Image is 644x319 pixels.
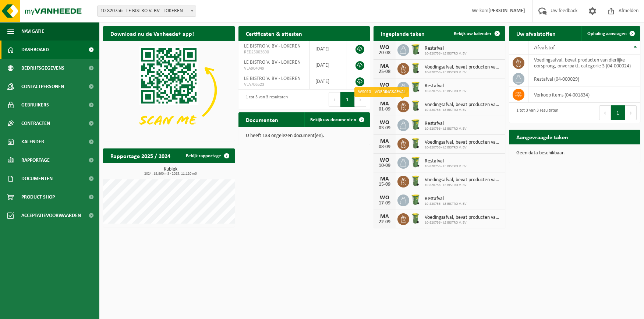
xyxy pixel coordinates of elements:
[509,26,563,41] h2: Uw afvalstoffen
[21,59,64,77] span: Bedrijfsgegevens
[409,62,422,74] img: WB-0140-HPE-GN-50
[425,121,467,127] span: Restafval
[528,87,641,103] td: verkoop items (04-001834)
[599,105,611,120] button: Previous
[304,112,369,127] a: Bekijk uw documenten
[425,183,502,187] span: 10-820756 - LE BISTRO V. BV
[425,215,502,221] span: Voedingsafval, bevat producten van dierlijke oorsprong, onverpakt, categorie 3
[377,82,392,88] div: WO
[377,88,392,93] div: 27-08
[21,188,55,206] span: Product Shop
[528,55,641,71] td: voedingsafval, bevat producten van dierlijke oorsprong, onverpakt, categorie 3 (04-000024)
[329,92,340,107] button: Previous
[374,26,432,41] h2: Ingeplande taken
[377,50,392,56] div: 20-08
[244,60,301,65] span: LE BISTRO V. BV - LOKEREN
[310,57,347,73] td: [DATE]
[377,157,392,163] div: WO
[425,140,502,146] span: Voedingsafval, bevat producten van dierlijke oorsprong, onverpakt, categorie 3
[103,41,235,140] img: Download de VHEPlus App
[409,43,422,56] img: WB-0240-HPE-GN-50
[425,202,467,206] span: 10-820756 - LE BISTRO V. BV
[21,114,50,133] span: Contracten
[377,45,392,50] div: WO
[581,26,640,41] a: Ophaling aanvragen
[611,105,625,120] button: 1
[513,105,558,121] div: 1 tot 3 van 3 resultaten
[310,41,347,57] td: [DATE]
[377,126,392,131] div: 03-09
[425,158,467,164] span: Restafval
[98,6,196,16] span: 10-820756 - LE BISTRO V. BV - LOKEREN
[425,52,467,56] span: 10-820756 - LE BISTRO V. BV
[625,105,637,120] button: Next
[425,108,502,112] span: 10-820756 - LE BISTRO V. BV
[21,22,44,41] span: Navigatie
[409,118,422,131] img: WB-0240-HPE-GN-50
[409,175,422,187] img: WB-0140-HPE-GN-50
[425,164,467,169] span: 10-820756 - LE BISTRO V. BV
[238,26,309,41] h2: Certificaten & attesten
[448,26,505,41] a: Bekijk uw kalender
[425,102,502,108] span: Voedingsafval, bevat producten van dierlijke oorsprong, onverpakt, categorie 3
[454,31,492,36] span: Bekijk uw kalender
[21,96,49,114] span: Gebruikers
[377,101,392,107] div: MA
[355,92,366,107] button: Next
[425,89,467,94] span: 10-820756 - LE BISTRO V. BV
[488,8,525,14] strong: [PERSON_NAME]
[21,169,53,188] span: Documenten
[244,49,304,55] span: RED25003690
[425,70,502,75] span: 10-820756 - LE BISTRO V. BV
[107,167,235,176] h3: Kubiek
[425,46,467,52] span: Restafval
[21,77,64,96] span: Contactpersonen
[425,221,502,225] span: 10-820756 - LE BISTRO V. BV
[246,133,363,139] p: U heeft 133 ongelezen document(en).
[409,212,422,225] img: WB-0140-HPE-GN-50
[425,146,502,150] span: 10-820756 - LE BISTRO V. BV
[509,130,576,144] h2: Aangevraagde taken
[377,144,392,150] div: 08-09
[425,177,502,183] span: Voedingsafval, bevat producten van dierlijke oorsprong, onverpakt, categorie 3
[377,214,392,220] div: MA
[377,69,392,74] div: 25-08
[21,133,44,151] span: Kalender
[425,127,467,131] span: 10-820756 - LE BISTRO V. BV
[409,137,422,150] img: WB-0140-HPE-GN-50
[409,81,422,93] img: WB-0240-HPE-GN-50
[409,156,422,168] img: WB-0240-HPE-GN-50
[310,118,356,122] span: Bekijk uw documenten
[107,172,235,176] span: 2024: 18,860 m3 - 2025: 11,120 m3
[21,151,50,169] span: Rapportage
[244,82,304,88] span: VLA706523
[377,63,392,69] div: MA
[377,220,392,225] div: 22-09
[97,6,196,17] span: 10-820756 - LE BISTRO V. BV - LOKEREN
[377,107,392,112] div: 01-09
[340,92,355,107] button: 1
[238,112,286,127] h2: Documenten
[377,195,392,201] div: WO
[377,201,392,206] div: 17-09
[21,41,49,59] span: Dashboard
[244,76,301,81] span: LE BISTRO V. BV - LOKEREN
[377,176,392,182] div: MA
[516,151,633,156] p: Geen data beschikbaar.
[377,120,392,126] div: WO
[21,206,81,225] span: Acceptatievoorwaarden
[103,148,178,163] h2: Rapportage 2025 / 2024
[103,26,201,41] h2: Download nu de Vanheede+ app!
[534,45,555,51] span: Afvalstof
[180,148,234,163] a: Bekijk rapportage
[242,91,288,108] div: 1 tot 3 van 3 resultaten
[587,31,627,36] span: Ophaling aanvragen
[425,83,467,89] span: Restafval
[377,139,392,144] div: MA
[409,99,422,112] img: WB-0140-HPE-GN-50
[425,196,467,202] span: Restafval
[244,43,301,49] span: LE BISTRO V. BV - LOKEREN
[528,71,641,87] td: restafval (04-000029)
[409,193,422,206] img: WB-0240-HPE-GN-50
[377,163,392,168] div: 10-09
